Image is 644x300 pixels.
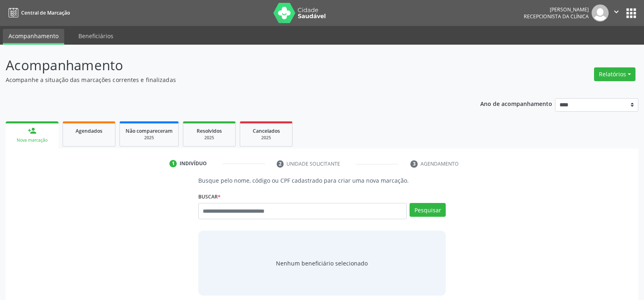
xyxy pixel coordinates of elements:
[592,4,609,22] img: img
[180,160,207,167] div: Indivíduo
[612,7,621,16] i: 
[189,135,230,141] div: 2025
[524,13,589,20] span: Recepcionista da clínica
[76,127,102,134] span: Agendados
[6,55,449,76] p: Acompanhamento
[6,76,449,84] p: Acompanhe a situação das marcações correntes e finalizadas
[480,98,552,108] p: Ano de acompanhamento
[3,29,64,45] a: Acompanhamento
[126,135,173,141] div: 2025
[73,29,119,43] a: Beneficiários
[276,259,368,268] span: Nenhum beneficiário selecionado
[169,160,177,167] div: 1
[126,127,173,134] span: Não compareceram
[594,67,635,81] button: Relatórios
[6,6,70,19] a: Central de Marcação
[21,9,70,16] span: Central de Marcação
[246,135,286,141] div: 2025
[198,176,446,185] p: Busque pelo nome, código ou CPF cadastrado para criar uma nova marcação.
[197,127,222,134] span: Resolvidos
[253,127,280,134] span: Cancelados
[624,6,638,20] button: apps
[524,6,589,13] div: [PERSON_NAME]
[11,137,53,143] div: Nova marcação
[198,190,221,203] label: Buscar
[410,203,446,217] button: Pesquisar
[28,126,37,135] div: person_add
[609,4,624,22] button: 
